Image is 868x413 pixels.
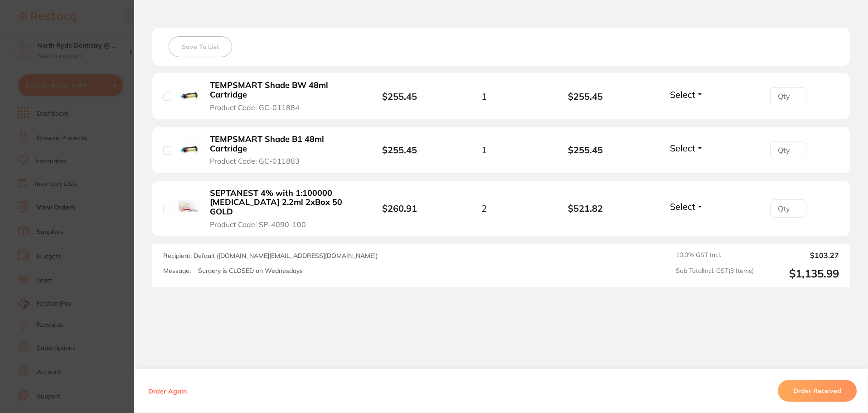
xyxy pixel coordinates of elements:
span: Select [670,201,695,212]
img: TEMPSMART Shade B1 48ml Cartridge [178,138,200,160]
span: 10.0 % GST Incl. [676,251,754,259]
span: Select [670,142,695,154]
span: Sub Total Incl. GST ( 3 Items) [676,267,754,280]
b: $255.45 [535,91,636,102]
b: SEPTANEST 4% with 1:100000 [MEDICAL_DATA] 2.2ml 2xBox 50 GOLD [210,189,350,217]
span: 1 [481,145,487,155]
button: Select [667,89,706,100]
span: Recipient: Default ( [DOMAIN_NAME][EMAIL_ADDRESS][DOMAIN_NAME] ) [163,252,378,260]
button: Save To List [169,36,232,57]
span: Product Code: SP-4090-100 [210,220,306,228]
img: SEPTANEST 4% with 1:100000 adrenalin 2.2ml 2xBox 50 GOLD [178,197,200,219]
button: TEMPSMART Shade BW 48ml Cartridge Product Code: GC-011884 [207,80,353,112]
button: SEPTANEST 4% with 1:100000 [MEDICAL_DATA] 2.2ml 2xBox 50 GOLD Product Code: SP-4090-100 [207,188,353,229]
b: $260.91 [382,203,417,214]
b: $521.82 [535,203,636,214]
img: TEMPSMART Shade BW 48ml Cartridge [178,84,200,107]
span: 1 [481,91,487,102]
b: $255.45 [382,144,417,155]
button: Select [667,201,706,212]
input: Qty [770,87,806,105]
b: TEMPSMART Shade BW 48ml Cartridge [210,81,350,99]
button: TEMPSMART Shade B1 48ml Cartridge Product Code: GC-011883 [207,134,353,166]
span: Product Code: GC-011883 [210,157,300,165]
input: Qty [770,141,806,159]
button: Order Received [778,380,857,402]
span: Product Code: GC-011884 [210,103,300,112]
button: Order Again [145,387,189,395]
button: Select [667,142,706,154]
span: Select [670,89,695,100]
output: $103.27 [761,251,839,259]
span: 2 [481,203,487,214]
label: Message: [163,267,191,275]
b: TEMPSMART Shade B1 48ml Cartridge [210,135,350,153]
input: Qty [770,199,806,218]
b: $255.45 [535,145,636,155]
output: $1,135.99 [761,267,839,280]
b: $255.45 [382,91,417,102]
p: Surgery is CLOSED on Wednesdays [198,267,303,275]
